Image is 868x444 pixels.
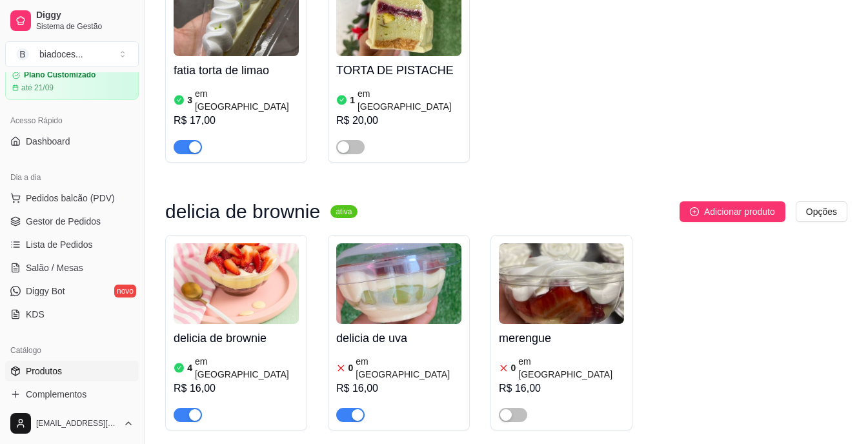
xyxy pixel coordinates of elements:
[511,361,516,374] article: 0
[26,192,115,205] span: Pedidos balcão (PDV)
[5,167,139,188] div: Dia a dia
[358,87,461,113] article: em [GEOGRAPHIC_DATA]
[5,384,139,405] a: Complementos
[5,281,139,301] a: Diggy Botnovo
[5,110,139,131] div: Acesso Rápido
[26,215,101,228] span: Gestor de Pedidos
[16,48,29,61] span: B
[796,201,847,222] button: Opções
[704,205,775,219] span: Adicionar produto
[187,94,192,106] article: 3
[518,355,624,381] article: em [GEOGRAPHIC_DATA]
[5,41,139,67] button: Select a team
[174,329,299,347] h4: delicia de brownie
[36,418,118,429] span: [EMAIL_ADDRESS][DOMAIN_NAME]
[195,87,299,113] article: em [GEOGRAPHIC_DATA]
[5,5,139,36] a: DiggySistema de Gestão
[174,381,299,396] div: R$ 16,00
[348,361,354,374] article: 0
[26,135,70,148] span: Dashboard
[680,201,785,222] button: Adicionar produto
[330,205,357,218] sup: ativa
[336,61,461,79] h4: TORTA DE PISTACHE
[5,340,139,361] div: Catálogo
[39,48,83,61] div: biadoces ...
[5,188,139,208] button: Pedidos balcão (PDV)
[5,257,139,278] a: Salão / Mesas
[5,131,139,152] a: Dashboard
[499,329,624,347] h4: merengue
[26,308,45,321] span: KDS
[690,207,699,216] span: plus-circle
[499,243,624,324] img: product-image
[21,83,54,93] article: até 21/09
[174,243,299,324] img: product-image
[26,261,83,274] span: Salão / Mesas
[499,381,624,396] div: R$ 16,00
[5,304,139,325] a: KDS
[26,238,93,251] span: Lista de Pedidos
[174,61,299,79] h4: fatia torta de limao
[5,361,139,381] a: Produtos
[806,205,837,219] span: Opções
[26,365,62,378] span: Produtos
[187,361,192,374] article: 4
[336,381,461,396] div: R$ 16,00
[5,63,139,100] a: Plano Customizadoaté 21/09
[5,408,139,439] button: [EMAIL_ADDRESS][DOMAIN_NAME]
[195,355,299,381] article: em [GEOGRAPHIC_DATA]
[174,113,299,128] div: R$ 17,00
[26,388,86,401] span: Complementos
[26,285,65,298] span: Diggy Bot
[336,113,461,128] div: R$ 20,00
[350,94,355,106] article: 1
[336,243,461,324] img: product-image
[24,70,96,80] article: Plano Customizado
[5,211,139,232] a: Gestor de Pedidos
[36,21,134,32] span: Sistema de Gestão
[5,234,139,255] a: Lista de Pedidos
[336,329,461,347] h4: delicia de uva
[356,355,461,381] article: em [GEOGRAPHIC_DATA]
[36,10,134,21] span: Diggy
[165,204,320,219] h3: delicia de brownie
